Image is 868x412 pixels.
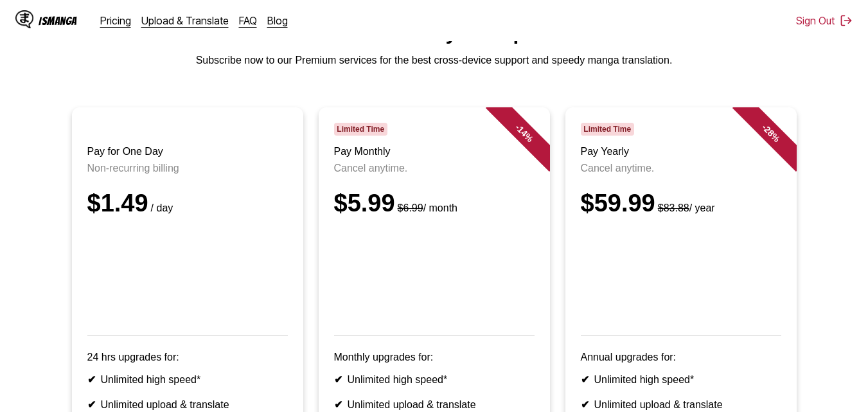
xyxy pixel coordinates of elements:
p: Non-recurring billing [87,163,288,174]
div: - 28 % [732,94,809,172]
h3: Pay Yearly [581,146,781,157]
b: ✔ [581,374,589,385]
small: / month [395,202,457,213]
small: / year [655,202,715,213]
a: Upload & Translate [141,14,229,27]
p: Cancel anytime. [581,163,781,174]
p: 24 hrs upgrades for: [87,352,288,363]
a: IsManga LogoIsManga [15,10,100,31]
li: Unlimited high speed* [334,373,535,386]
li: Unlimited high speed* [87,373,288,386]
img: Sign out [840,14,853,27]
div: $59.99 [581,190,781,217]
b: ✔ [87,374,96,385]
p: Subscribe now to our Premium services for the best cross-device support and speedy manga translat... [10,55,858,66]
a: FAQ [239,14,257,27]
span: Limited Time [334,123,387,136]
iframe: PayPal [87,233,288,318]
li: Unlimited upload & translate [581,399,781,411]
p: Monthly upgrades for: [334,352,535,363]
iframe: PayPal [334,233,535,318]
li: Unlimited upload & translate [334,399,535,411]
button: Sign Out [796,14,853,27]
iframe: PayPal [581,233,781,318]
b: ✔ [334,399,342,410]
s: $6.99 [398,202,423,213]
span: Limited Time [581,123,634,136]
div: $5.99 [334,190,535,217]
a: Blog [267,14,288,27]
b: ✔ [87,399,96,410]
small: / day [148,202,173,213]
p: Annual upgrades for: [581,352,781,363]
a: Pricing [100,14,131,27]
b: ✔ [581,399,589,410]
img: IsManga Logo [15,10,33,28]
div: $1.49 [87,190,288,217]
li: Unlimited high speed* [581,373,781,386]
s: $83.88 [658,202,689,213]
div: IsManga [39,15,77,27]
li: Unlimited upload & translate [87,399,288,411]
p: Cancel anytime. [334,163,535,174]
h3: Pay for One Day [87,146,288,157]
div: - 14 % [485,94,562,172]
h3: Pay Monthly [334,146,535,157]
b: ✔ [334,374,342,385]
